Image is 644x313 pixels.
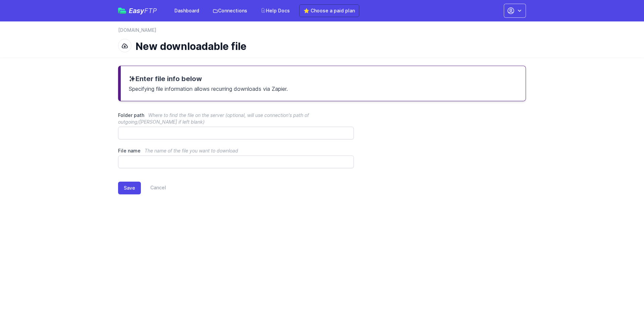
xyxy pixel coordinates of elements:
a: ⭐ Choose a paid plan [299,4,359,17]
a: Dashboard [170,5,203,17]
span: The name of the file you want to download [145,148,238,153]
p: Specifying file information allows recurring downloads via Zapier. [129,83,518,93]
h3: Enter file info below [129,74,518,83]
a: [DOMAIN_NAME] [118,27,156,34]
label: Folder path [118,112,354,125]
h1: New downloadable file [136,40,521,52]
a: EasyFTP [118,7,157,14]
label: File name [118,147,354,154]
nav: Breadcrumb [118,27,526,38]
a: Help Docs [257,5,294,17]
img: easyftp_logo.png [118,8,126,14]
a: Cancel [141,182,166,194]
span: Easy [129,7,157,14]
span: FTP [144,7,157,15]
a: Connections [209,5,251,17]
span: Where to find the file on the server (optional, will use connection's path of outgoing/[PERSON_NA... [118,112,309,125]
button: Save [118,182,141,194]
